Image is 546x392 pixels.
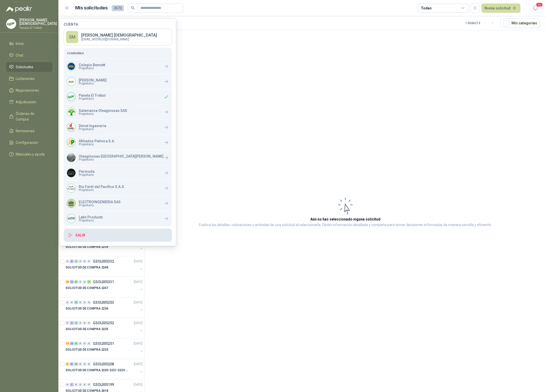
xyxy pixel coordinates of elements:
[79,215,103,219] p: Latin Products
[6,6,32,12] img: Logo peakr
[66,299,143,316] a: 0 0 10 0 0 0 GSOL005253[DATE] SOLICITUD DE COMPRA 2236
[79,200,121,204] p: ELECTROINGENIERIA SAS
[64,165,172,180] a: Company LogoPermodaPropietario
[81,38,157,41] p: [EMAIL_ADDRESS][DOMAIN_NAME]
[64,196,172,211] div: ELECTROINGENIERIA SASPropietario
[64,89,172,104] div: Company LogoPanela El TrébolPropietario
[67,154,75,162] img: Company Logo
[83,280,87,284] div: 0
[64,181,172,196] a: Company LogoRio Fertil del Pacífico S.A.S.Propietario
[67,169,75,177] img: Company Logo
[87,260,91,263] div: 0
[6,62,52,72] a: Solicitudes
[67,51,169,56] h5: Compañías
[310,216,380,222] h3: Aún no has seleccionado niguna solicitud
[67,123,75,131] img: Company Logo
[66,361,143,377] a: 5 6 16 0 0 0 GSOL005208[DATE] SOLICITUD DE COMPRA 2220-2221-2223-2224
[16,76,35,81] span: Licitaciones
[78,280,82,284] div: 0
[6,86,52,95] a: Negociaciones
[70,321,74,325] div: 1
[79,143,115,146] span: Propietario
[19,18,57,25] p: [PERSON_NAME] [DEMOGRAPHIC_DATA]
[79,170,94,173] p: Permoda
[87,342,91,345] div: 0
[67,77,75,86] img: Company Logo
[87,321,91,325] div: 0
[66,362,69,366] div: 5
[87,301,91,304] div: 0
[66,306,108,311] p: SOLICITUD DE COMPRA 2236
[16,41,24,46] span: Inicio
[6,19,16,29] img: Company Logo
[79,128,106,131] span: Propietario
[79,63,105,67] p: Colegio Bennett
[70,383,74,386] div: 1
[67,138,75,147] img: Company Logo
[481,4,520,13] button: Nueva solicitud
[79,155,164,158] p: Oleaginosas [GEOGRAPHIC_DATA][PERSON_NAME]
[79,112,127,115] span: Propietario
[93,383,114,386] p: GSOL005199
[83,362,87,366] div: 0
[199,222,492,228] p: Explora los detalles, cotizaciones y actividad de una solicitud al seleccionarla. Obtén informaci...
[66,258,143,275] a: 0 3 4 0 0 0 GSOL005332[DATE] SOLICITUD DE COMPRA 2248
[64,120,172,135] div: Company LogoDimel IngenieríaPropietario
[134,300,142,305] p: [DATE]
[74,321,78,325] div: 2
[66,368,129,373] p: SOLICITUD DE COMPRA 2220-2221-2223-2224
[66,347,108,352] p: SOLICITUD DE COMPRA 2233
[16,88,39,93] span: Negociaciones
[66,31,78,43] div: SM
[79,109,127,112] p: Salamanca Oleaginosas SAS
[74,342,78,345] div: 21
[66,301,69,304] div: 0
[64,135,172,150] div: Company LogoAfiliados Palmira S.A.Propietario
[74,280,78,284] div: 27
[78,260,82,263] div: 0
[75,4,108,12] h1: Mis solicitudes
[64,211,172,226] a: Company LogoLatin ProductsPropietario
[74,362,78,366] div: 16
[67,108,75,116] img: Company Logo
[16,53,23,58] span: Chat
[64,59,172,74] a: Company LogoColegio BennettPropietario
[93,301,114,304] p: GSOL005253
[66,260,69,263] div: 0
[87,280,91,284] div: 2
[93,362,114,366] p: GSOL005208
[79,78,107,82] p: [PERSON_NAME]
[6,126,52,136] a: Remisiones
[531,4,540,13] button: 16
[16,99,36,105] span: Adjudicación
[79,158,164,161] span: Propietario
[134,259,142,264] p: [DATE]
[6,109,52,124] a: Órdenes de Compra
[134,321,142,326] p: [DATE]
[6,39,52,48] a: Inicio
[536,2,543,7] span: 16
[93,342,114,345] p: GSOL005251
[465,19,496,27] div: 1 - 50 de 213
[64,150,172,165] div: Company LogoOleaginosas [GEOGRAPHIC_DATA][PERSON_NAME]Propietario
[79,173,94,176] span: Propietario
[67,62,75,71] img: Company Logo
[67,93,75,101] img: Company Logo
[131,6,135,10] span: search
[134,280,142,284] p: [DATE]
[78,383,82,386] div: 0
[66,327,108,332] p: SOLICITUD DE COMPRA 2235
[70,260,74,263] div: 3
[83,383,87,386] div: 0
[66,383,69,386] div: 0
[16,111,47,122] span: Órdenes de Compra
[81,33,157,37] p: [PERSON_NAME] [DEMOGRAPHIC_DATA]
[79,82,107,85] span: Propietario
[78,301,82,304] div: 0
[70,362,74,366] div: 6
[83,301,87,304] div: 0
[134,382,142,387] p: [DATE]
[16,128,35,134] span: Remisiones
